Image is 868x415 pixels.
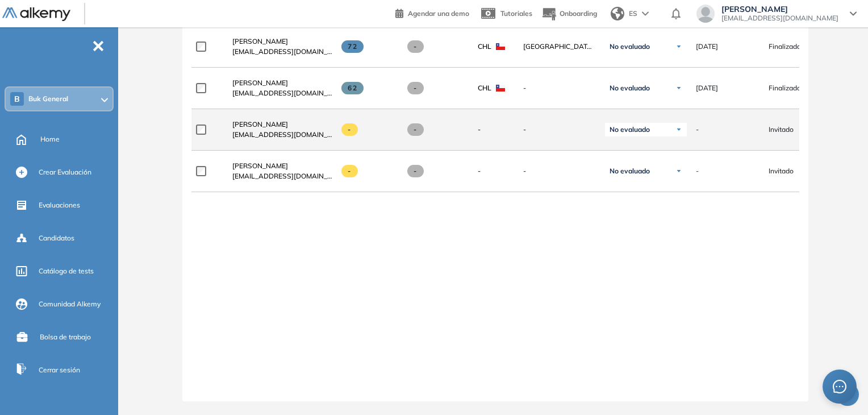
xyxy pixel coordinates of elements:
span: - [341,123,358,136]
a: [PERSON_NAME] [232,161,332,171]
span: [EMAIL_ADDRESS][DOMAIN_NAME] [232,171,332,181]
span: CHL [478,42,491,52]
span: - [407,165,424,177]
span: [PERSON_NAME] [232,37,288,45]
button: Onboarding [541,2,597,26]
span: - [407,82,424,94]
span: 72 [341,40,364,53]
img: CHL [496,43,505,50]
img: arrow [642,11,649,16]
a: [PERSON_NAME] [232,78,332,88]
span: - [407,123,424,136]
span: Finalizado [769,83,801,93]
span: message [833,380,846,393]
a: Agendar una demo [395,6,469,19]
a: [PERSON_NAME] [232,119,332,130]
img: Ícono de flecha [675,43,682,50]
span: Invitado [769,125,794,135]
span: Invitado [769,166,794,176]
img: CHL [496,85,505,92]
span: - [407,40,424,53]
span: - [696,166,699,176]
span: - [523,125,596,135]
span: Comunidad Alkemy [39,299,101,309]
a: [PERSON_NAME] [232,36,332,47]
span: Home [40,134,60,144]
span: [EMAIL_ADDRESS][DOMAIN_NAME] [232,130,332,140]
span: Tutoriales [500,9,532,18]
span: ES [629,9,637,19]
span: Finalizado [769,42,801,52]
span: - [341,165,358,177]
span: No evaluado [610,84,650,93]
span: Catálogo de tests [39,266,94,276]
span: 62 [341,82,364,94]
span: Crear Evaluación [39,167,91,177]
span: No evaluado [610,125,650,134]
span: No evaluado [610,167,650,176]
span: Candidatos [39,233,74,243]
span: No evaluado [610,42,650,51]
span: [DATE] [696,42,718,52]
span: Onboarding [560,9,597,18]
span: [PERSON_NAME] [232,120,288,128]
span: [GEOGRAPHIC_DATA][PERSON_NAME] [523,42,596,52]
img: Ícono de flecha [675,85,682,92]
span: - [696,125,699,135]
span: Agendar una demo [408,9,469,18]
span: - [478,166,481,176]
span: - [478,125,481,135]
span: B [14,94,20,103]
span: Buk General [28,94,68,103]
span: [PERSON_NAME] [232,78,288,87]
span: - [523,83,596,93]
span: Evaluaciones [39,200,80,210]
span: [EMAIL_ADDRESS][DOMAIN_NAME] [232,88,332,98]
img: Ícono de flecha [675,126,682,133]
span: - [523,166,596,176]
span: Cerrar sesión [39,365,80,375]
span: [PERSON_NAME] [721,5,838,14]
span: [PERSON_NAME] [232,161,288,170]
span: [EMAIL_ADDRESS][DOMAIN_NAME] [232,47,332,57]
img: Ícono de flecha [675,168,682,175]
img: Logo [2,7,70,22]
span: CHL [478,83,491,93]
img: world [611,7,624,20]
span: [DATE] [696,83,718,93]
span: [EMAIL_ADDRESS][DOMAIN_NAME] [721,14,838,23]
span: Bolsa de trabajo [40,332,91,342]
